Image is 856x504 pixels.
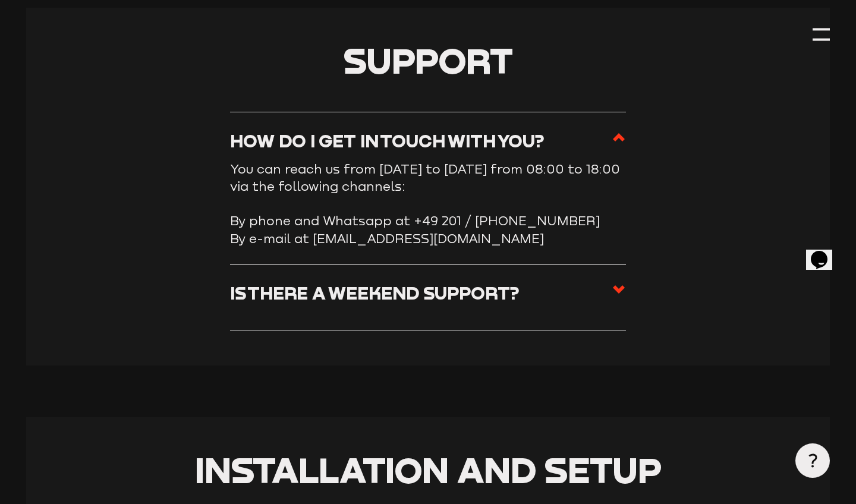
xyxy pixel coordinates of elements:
[230,212,625,229] li: By phone and Whatsapp at +49 201 / [PHONE_NUMBER]
[230,282,520,304] h3: Is there a weekend support?
[230,130,545,152] h3: How do I get in touch with you?
[230,160,625,195] p: You can reach us from [DATE] to [DATE] from 08:00 to 18:00 via the following channels:
[230,230,625,247] li: By e-mail at [EMAIL_ADDRESS][DOMAIN_NAME]
[195,448,662,491] span: Installation and setup
[344,39,513,81] span: Support
[806,234,844,270] iframe: chat widget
